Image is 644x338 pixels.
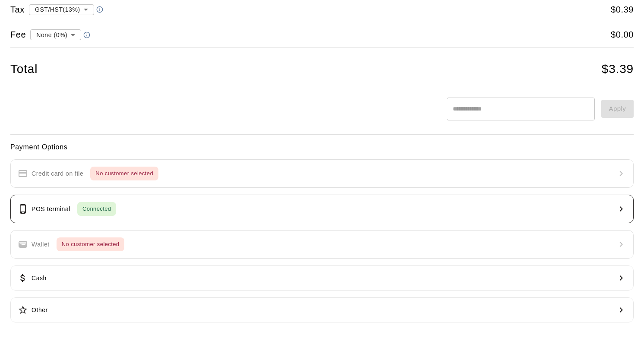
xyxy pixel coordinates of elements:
p: Other [32,306,48,315]
button: POS terminalConnected [10,195,634,223]
button: Cash [10,265,634,291]
div: None (0%) [30,27,81,43]
h6: Payment Options [10,142,634,153]
h5: Fee [10,29,26,41]
span: Connected [77,204,116,214]
h5: Tax [10,4,25,16]
button: Other [10,297,634,322]
h4: Total [10,62,38,77]
p: POS terminal [32,205,70,214]
h5: $ 0.39 [611,4,634,16]
p: Cash [32,274,47,283]
h4: $ 3.39 [602,62,634,77]
div: GST/HST ( 13 %) [29,1,94,17]
h5: $ 0.00 [611,29,634,41]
